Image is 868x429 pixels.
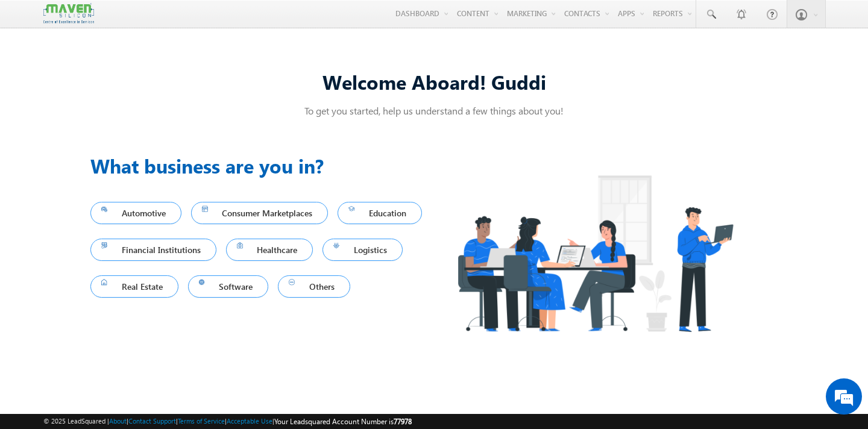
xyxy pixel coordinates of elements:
[333,242,392,258] span: Logistics
[227,417,272,425] a: Acceptable Use
[202,205,318,221] span: Consumer Marketplaces
[90,151,434,180] h3: What business are you in?
[128,417,176,425] a: Contact Support
[90,69,778,95] div: Welcome Aboard! Guddi
[101,278,168,295] span: Real Estate
[43,3,94,24] img: Custom Logo
[237,242,303,258] span: Healthcare
[101,205,171,221] span: Automotive
[394,417,412,426] span: 77978
[274,417,412,426] span: Your Leadsquared Account Number is
[348,205,411,221] span: Education
[289,278,339,295] span: Others
[199,278,258,295] span: Software
[90,104,778,117] p: To get you started, help us understand a few things about you!
[109,417,127,425] a: About
[178,417,225,425] a: Terms of Service
[101,242,206,258] span: Financial Institutions
[434,151,756,355] img: Industry.png
[43,416,412,427] span: © 2025 LeadSquared | | | | |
